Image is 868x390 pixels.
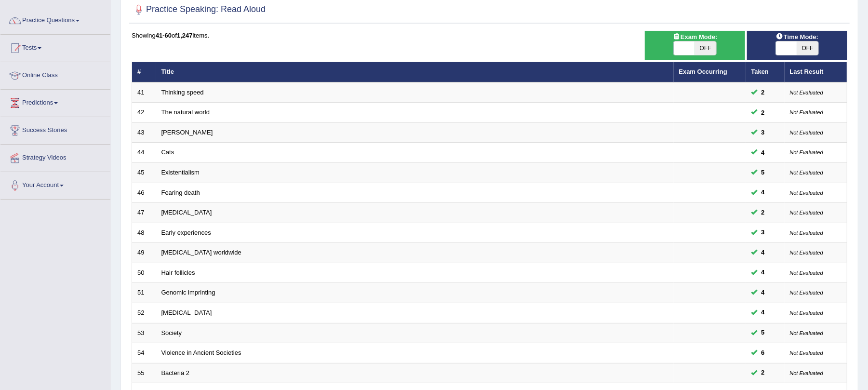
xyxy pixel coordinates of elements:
[0,90,110,114] a: Predictions
[161,89,204,96] a: Thinking speed
[161,229,211,236] a: Early experiences
[161,169,200,176] a: Existentialism
[156,32,172,39] b: 41-60
[758,328,769,338] span: You can still take this question
[695,41,716,55] span: OFF
[790,270,823,276] small: Not Evaluated
[790,149,823,155] small: Not Evaluated
[758,308,769,318] span: You can still take this question
[790,370,823,376] small: Not Evaluated
[132,283,156,303] td: 51
[758,188,769,198] span: You can still take this question
[161,209,212,216] a: [MEDICAL_DATA]
[785,62,847,82] th: Last Result
[758,167,769,177] span: You can still take this question
[669,32,721,42] span: Exam Mode:
[132,82,156,103] td: 41
[758,268,769,278] span: You can still take this question
[132,183,156,203] td: 46
[790,210,823,215] small: Not Evaluated
[132,2,266,17] h2: Practice Speaking: Read Aloud
[772,32,822,42] span: Time Mode:
[132,323,156,343] td: 53
[790,109,823,115] small: Not Evaluated
[132,122,156,143] td: 43
[161,129,213,136] a: [PERSON_NAME]
[679,68,727,75] a: Exam Occurring
[790,290,823,296] small: Not Evaluated
[758,108,769,118] span: You can still take this question
[161,369,190,377] a: Bacteria 2
[161,329,182,336] a: Society
[758,208,769,218] span: You can still take this question
[132,223,156,243] td: 48
[132,303,156,323] td: 52
[790,190,823,196] small: Not Evaluated
[0,62,110,86] a: Online Class
[161,269,195,276] a: Hair follicles
[746,62,785,82] th: Taken
[758,228,769,238] span: You can still take this question
[132,263,156,283] td: 50
[132,31,847,40] div: Showing of items.
[177,32,193,39] b: 1,247
[790,170,823,175] small: Not Evaluated
[132,343,156,363] td: 54
[790,230,823,236] small: Not Evaluated
[132,103,156,123] td: 42
[132,143,156,163] td: 44
[0,7,110,31] a: Practice Questions
[0,117,110,141] a: Success Stories
[0,172,110,196] a: Your Account
[161,289,215,296] a: Genomic imprinting
[790,130,823,135] small: Not Evaluated
[758,127,769,137] span: You can still take this question
[758,248,769,258] span: You can still take this question
[790,330,823,336] small: Not Evaluated
[132,62,156,82] th: #
[790,250,823,256] small: Not Evaluated
[758,148,769,158] span: You can still take this question
[790,90,823,95] small: Not Evaluated
[0,145,110,169] a: Strategy Videos
[161,349,241,356] a: Violence in Ancient Societies
[645,31,745,60] div: Show exams occurring in exams
[161,249,241,256] a: [MEDICAL_DATA] worldwide
[132,243,156,263] td: 49
[132,163,156,183] td: 45
[156,62,674,82] th: Title
[161,108,210,116] a: The natural world
[758,368,769,378] span: You can still take this question
[161,148,174,156] a: Cats
[797,41,818,55] span: OFF
[132,363,156,383] td: 55
[758,348,769,358] span: You can still take this question
[161,309,212,316] a: [MEDICAL_DATA]
[790,350,823,356] small: Not Evaluated
[161,189,200,196] a: Fearing death
[0,35,110,59] a: Tests
[132,203,156,223] td: 47
[758,288,769,298] span: You can still take this question
[790,310,823,316] small: Not Evaluated
[758,87,769,97] span: You can still take this question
